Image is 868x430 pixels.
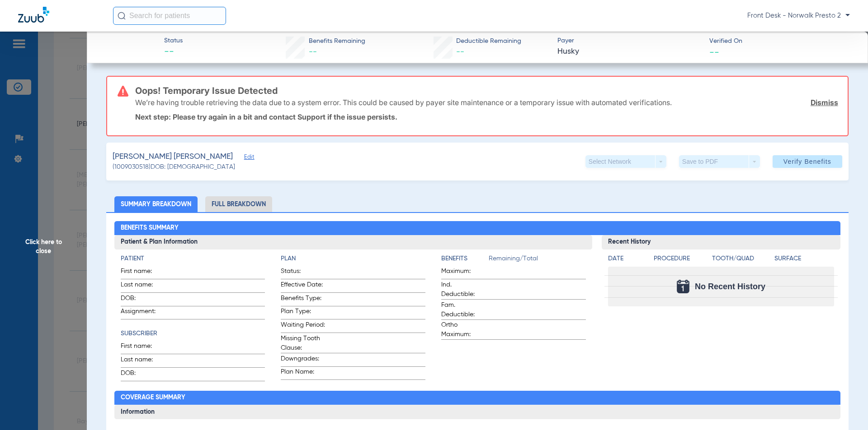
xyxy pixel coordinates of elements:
span: Missing Tooth Clause: [281,334,325,353]
h3: Recent History [602,235,841,250]
button: Verify Benefits [773,155,842,168]
span: Assignment: [121,307,165,319]
h4: Benefits [441,254,489,264]
p: Next step: Please try again in a bit and contact Support if the issue persists. [135,112,838,121]
span: Verify Benefits [783,158,831,165]
a: Dismiss [811,98,838,107]
span: Verified On [709,37,854,46]
img: Zuub Logo [18,7,49,23]
span: -- [709,47,719,56]
span: Benefits Type: [281,294,325,306]
img: Calendar [677,280,689,293]
span: First name: [121,342,165,354]
span: Edit [244,154,252,162]
li: Full Breakdown [205,196,272,212]
span: Status [164,36,183,46]
app-breakdown-title: Surface [774,254,834,267]
span: (1009030518) DOB: [DEMOGRAPHIC_DATA] [113,162,235,172]
h3: Information [114,405,841,419]
h4: Surface [774,254,834,264]
h4: Date [608,254,646,264]
span: Status: [281,267,325,279]
h2: Coverage Summary [114,391,841,405]
input: Search for patients [113,7,226,25]
span: -- [309,48,317,56]
h3: Oops! Temporary Issue Detected [135,86,838,95]
h4: Procedure [654,254,709,264]
span: Front Desk - Norwalk Presto 2 [747,11,850,20]
h4: Subscriber [121,329,265,338]
span: Remaining/Total [489,254,586,267]
span: Downgrades: [281,354,325,366]
span: Plan Name: [281,367,325,379]
span: -- [164,46,183,59]
span: Benefits Remaining [309,37,365,46]
img: error-icon [118,86,128,97]
span: First name: [121,267,165,279]
p: We’re having trouble retrieving the data due to a system error. This could be caused by payer sit... [135,98,672,107]
span: Effective Date: [281,280,325,292]
span: Plan Type: [281,307,325,319]
h4: Plan [281,254,425,264]
h4: Tooth/Quad [712,254,772,264]
span: Waiting Period: [281,320,325,333]
span: Last name: [121,355,165,367]
iframe: Chat Widget [823,387,868,430]
span: Ind. Deductible: [441,280,486,299]
app-breakdown-title: Benefits [441,254,489,267]
span: Husky [557,46,702,57]
span: Maximum: [441,267,486,279]
span: Deductible Remaining [456,37,521,46]
h3: Patient & Plan Information [114,235,592,250]
span: Fam. Deductible: [441,301,486,319]
span: [PERSON_NAME] [PERSON_NAME] [113,151,233,162]
span: Last name: [121,280,165,292]
img: Search Icon [118,12,126,20]
app-breakdown-title: Date [608,254,646,267]
app-breakdown-title: Tooth/Quad [712,254,772,267]
span: -- [456,48,464,56]
h2: Benefits Summary [114,221,841,236]
li: Summary Breakdown [114,196,198,212]
app-breakdown-title: Procedure [654,254,709,267]
span: No Recent History [695,282,765,291]
span: DOB: [121,294,165,306]
span: Payer [557,36,702,46]
span: DOB: [121,369,165,381]
h4: Patient [121,254,265,264]
span: Ortho Maximum: [441,320,486,339]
